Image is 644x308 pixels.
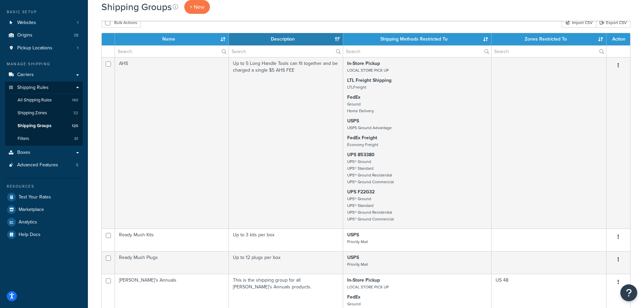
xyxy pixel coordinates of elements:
button: Open Resource Center [620,284,637,301]
span: 1 [77,45,78,51]
a: Analytics [5,216,83,228]
span: Help Docs [19,232,41,238]
a: Filters 81 [5,133,83,145]
small: LOCAL STORE PICK UP [347,284,389,290]
li: Websites [5,17,83,29]
small: LTLFreight [347,84,366,90]
strong: FedEx [347,94,360,101]
span: Shipping Zones [18,110,47,116]
a: Advanced Features 5 [5,159,83,171]
td: Up to 12 plugs per box [229,251,343,274]
strong: USPS [347,231,359,238]
span: Boxes [17,150,30,156]
small: Priority Mail [347,261,368,267]
span: All Shipping Rules [18,97,52,103]
small: UPS® Ground UPS® Standard UPS® Ground Residential UPS® Ground Commercial [347,159,394,185]
li: All Shipping Rules [5,94,83,106]
td: AHS [115,57,229,229]
span: Analytics [19,219,37,225]
span: 140 [72,97,78,103]
a: Pickup Locations 1 [5,42,83,54]
strong: USPS [347,117,359,124]
a: Carriers [5,69,83,81]
strong: In-Store Pickup [347,60,380,67]
a: Boxes [5,146,83,159]
small: LOCAL STORE PICK UP [347,67,389,73]
input: Search [115,46,229,57]
th: Action [606,33,630,45]
td: Ready Mush Plugs [115,251,229,274]
li: Filters [5,133,83,145]
input: Search [492,46,606,57]
span: Pickup Locations [17,45,52,51]
span: Filters [18,136,29,142]
small: Priority Mail [347,239,368,245]
td: Up to 3 kits per box [229,229,343,251]
span: Websites [17,20,36,26]
button: Bulk Actions [101,18,141,28]
a: Websites 1 [5,17,83,29]
a: Test Your Rates [5,191,83,203]
a: Shipping Zones 32 [5,107,83,119]
span: Shipping Groups [18,123,51,129]
strong: FedEx [347,293,360,301]
a: Origins 38 [5,29,83,42]
small: USPS Ground Advantage [347,125,392,131]
a: Help Docs [5,229,83,241]
a: Export CSV [596,18,630,28]
strong: LTL Freight Shipping [347,77,391,84]
a: Shipping Groups 120 [5,120,83,132]
a: Marketplace [5,204,83,216]
div: Import CSV [562,18,596,28]
td: Ready Mush Kits [115,229,229,251]
input: Search [343,46,491,57]
strong: FedEx Freight [347,134,377,141]
strong: UPS 853380 [347,151,375,158]
a: Shipping Rules [5,81,83,94]
div: Manage Shipping [5,61,83,67]
span: Shipping Rules [17,85,49,91]
span: 38 [74,32,78,38]
span: 1 [77,20,78,26]
th: Shipping Methods Restricted To: activate to sort column ascending [343,33,492,45]
strong: USPS [347,254,359,261]
span: 81 [74,136,78,142]
strong: UPS F22G32 [347,188,375,195]
strong: In-Store Pickup [347,277,380,284]
h1: Shipping Groups [101,0,172,14]
div: Basic Setup [5,9,83,15]
span: Carriers [17,72,34,78]
span: Advanced Features [17,162,58,168]
span: + New [190,3,205,11]
li: Origins [5,29,83,42]
th: Name: activate to sort column ascending [115,33,229,45]
th: Zones Restricted To: activate to sort column ascending [492,33,606,45]
span: 32 [73,110,78,116]
small: Ground Home Delivery [347,101,374,114]
li: Pickup Locations [5,42,83,54]
td: Up to 5 Long Handle Tools can fit together and be charged a single $5 AHS FEE [229,57,343,229]
div: Resources [5,184,83,189]
li: Shipping Zones [5,107,83,119]
li: Shipping Groups [5,120,83,132]
input: Search [229,46,343,57]
span: 120 [72,123,78,129]
small: UPS® Ground UPS® Standard UPS® Ground Residential UPS® Ground Commercial [347,196,394,222]
span: Origins [17,32,32,38]
span: Marketplace [19,207,44,213]
small: Economy Freight [347,142,378,148]
th: Description: activate to sort column ascending [229,33,343,45]
span: 5 [76,162,78,168]
a: All Shipping Rules 140 [5,94,83,106]
span: Test Your Rates [19,194,51,200]
li: Advanced Features [5,159,83,171]
li: Shipping Rules [5,81,83,146]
